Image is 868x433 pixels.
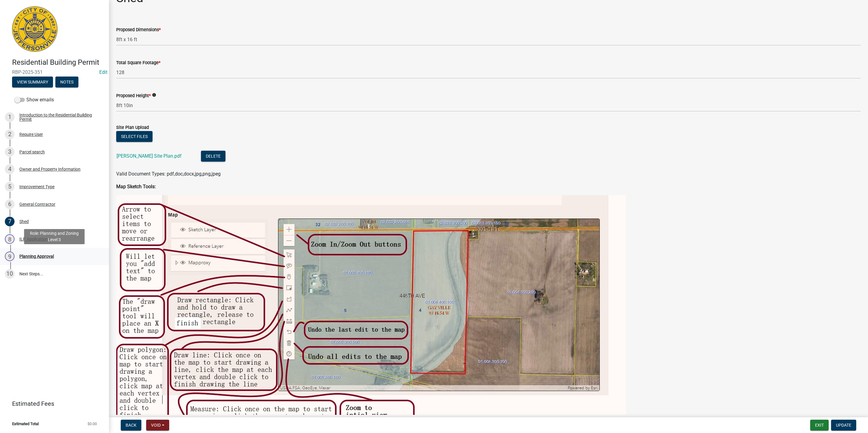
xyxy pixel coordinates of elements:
div: 4 [5,164,15,174]
button: Notes [55,77,78,87]
button: Back [121,420,141,431]
a: Estimated Fees [5,398,99,410]
div: Owner and Property Information [19,167,81,171]
wm-modal-confirm: Notes [55,80,78,85]
span: Void [151,423,161,428]
span: Valid Document Types: pdf,doc,docx,jpg,png,jpeg [116,171,221,177]
a: [PERSON_NAME] Site Plan.pdf [117,153,182,159]
div: 10 [5,269,15,279]
button: Exit [810,420,829,431]
div: 8 [5,234,15,244]
div: 3 [5,147,15,157]
div: Improvement Type [19,185,54,189]
div: 7 [5,217,15,226]
button: Update [831,420,856,431]
a: Edit [99,69,107,75]
div: 1 [5,112,15,122]
div: Introduction to the Residential Building Permit [19,113,99,121]
img: City of Jeffersonville, Indiana [12,6,58,52]
div: Planning Approval [19,254,54,258]
div: Role: Planning and Zoning Level 3 [24,229,85,244]
div: Parcel search [19,150,45,154]
div: ILP Application [19,237,48,241]
span: Back [126,423,136,428]
span: Update [836,423,851,428]
div: 2 [5,130,15,139]
button: Select files [116,131,153,142]
wm-modal-confirm: Delete Document [201,154,225,159]
label: Show emails [15,96,54,103]
h4: Residential Building Permit [12,58,104,67]
wm-modal-confirm: Edit Application Number [99,69,107,75]
label: Proposed Height [116,94,151,98]
div: Require User [19,132,43,136]
label: Total Square Footage [116,61,160,65]
div: General Contractor [19,202,55,206]
div: 5 [5,182,15,192]
div: Shed [19,219,29,224]
button: Delete [201,151,225,162]
span: $0.00 [87,422,97,426]
span: Estimated Total [12,422,39,426]
span: RBP-2025-351 [12,69,97,75]
i: info [152,93,156,97]
button: View Summary [12,77,53,87]
label: Site Plan Upload [116,126,149,130]
div: 9 [5,251,15,261]
div: 6 [5,199,15,209]
label: Proposed Dimensions [116,28,161,32]
wm-modal-confirm: Summary [12,80,53,85]
strong: Map Sketch Tools: [116,184,156,189]
button: Void [146,420,169,431]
